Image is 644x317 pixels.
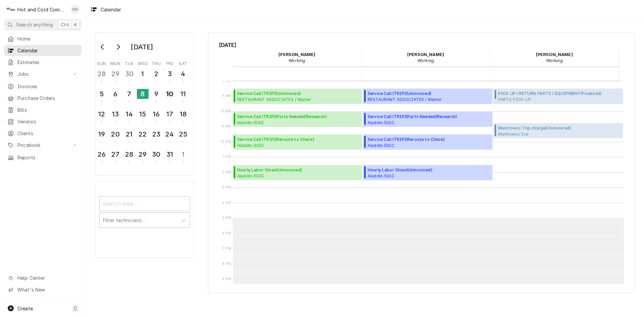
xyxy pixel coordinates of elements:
span: PARTS PICK-UP [PERSON_NAME] ([PERSON_NAME]) / [STREET_ADDRESS][PERSON_NAME] [498,97,621,102]
a: Go to Jobs [4,68,82,80]
div: 1 [138,69,148,79]
span: 2 PM [220,170,233,175]
span: Service Call (TRIP) ( Reroute to Check ) [368,137,490,143]
div: 18 [178,109,188,119]
span: 4 PM [220,200,233,206]
div: Service Call (TRIP)(Parts Needed/Research)Aladdin /GGCA-Bldg. ([GEOGRAPHIC_DATA],Panda,C-Store) /... [363,112,492,127]
div: Manitowoc Trip charge(Uninvoiced)Manitowoc IceThree Roses Tavern / [STREET_ADDRESS] [493,123,623,139]
em: Working [546,58,563,63]
div: [Service] Service Call (TRIP) Aladdin /GGC A-Bldg. (Chic Fila,Panda,C-Store) / 1000 University Ce... [233,135,362,150]
span: 9 PM [220,276,233,282]
div: 27 [110,149,120,159]
span: K [74,21,77,28]
div: 1 [178,149,188,159]
span: 8 PM [220,261,233,267]
div: Daryl Harris's Avatar [70,5,80,14]
span: Jobs [17,70,68,77]
div: Service Call (TRIP)(Reroute to Check)Aladdin /GGCA-Bldg. ([GEOGRAPHIC_DATA],Panda,C-Store) / [STR... [233,135,362,150]
div: Service Call (TRIP)(Uninvoiced)RESTAURANT ASSOCIATES / Warner[PERSON_NAME][GEOGRAPHIC_DATA][PERSO... [233,89,362,104]
a: Home [4,33,82,44]
div: David Harris - Working [361,49,490,66]
span: Estimates [17,59,78,66]
span: Pricebook [17,142,68,149]
div: 13 [110,109,120,119]
div: [Service] PICK UP / RETURN PARTS / EQUIPMENT PARTS PICK-UP Baker (Marietta) / 1004 Cobb Pkwy NW, ... [493,89,623,104]
div: [Service] Service Call (TRIP) RESTAURANT ASSOCIATES / Warner Williams Street / Williams St NW, At... [363,89,492,104]
span: Reports [17,154,78,161]
div: 28 [124,149,135,159]
div: 30 [151,149,161,159]
div: 26 [96,149,107,159]
div: 7 [124,89,135,99]
em: Working [288,58,305,63]
div: [DATE] [128,41,155,53]
strong: [PERSON_NAME] [536,52,573,57]
div: Hourly Labor 1/man(Uninvoiced)Aladdin /GGCDining / [STREET_ADDRESS] D, [GEOGRAPHIC_DATA], GA 30043 [233,165,362,180]
span: Invoices [17,83,78,90]
span: Hourly Labor 1/man ( Uninvoiced ) [237,167,360,173]
span: 1 PM [221,154,233,160]
span: C [74,305,77,312]
span: Service Call (TRIP) ( Reroute to Check ) [237,137,360,143]
div: Hourly Labor 1/man(Uninvoiced)Aladdin /GGCDining / [STREET_ADDRESS] D, [GEOGRAPHIC_DATA], GA 30043 [363,165,492,180]
span: Aladdin /GGC A-Bldg. ([GEOGRAPHIC_DATA],Panda,C-Store) / [STREET_ADDRESS] [237,143,360,148]
div: Service Call (TRIP)(Uninvoiced)RESTAURANT ASSOCIATES / Warner[PERSON_NAME][GEOGRAPHIC_DATA][PERSO... [363,89,492,104]
span: Manitowoc Trip charge ( Uninvoiced ) [498,125,582,131]
div: 8 [137,89,149,99]
div: 9 [151,89,161,99]
th: Monday [108,59,122,67]
div: 24 [164,129,175,139]
div: 17 [164,109,175,119]
span: Calendar [17,47,78,54]
span: Clients [17,130,78,137]
button: Search anythingCtrlK [4,19,82,31]
span: Hourly Labor 1/man ( Uninvoiced ) [368,167,490,173]
span: 9 AM [220,93,233,99]
div: 29 [138,149,148,159]
span: Aladdin /GGC Dining / [STREET_ADDRESS] D, [GEOGRAPHIC_DATA], GA 30043 [237,173,360,178]
span: Aladdin /GGC Dining / [STREET_ADDRESS] D, [GEOGRAPHIC_DATA], GA 30043 [368,173,490,178]
div: 23 [151,129,161,139]
div: 5 [96,89,107,99]
span: 5 PM [220,215,233,221]
span: RESTAURANT ASSOCIATES / Warner [PERSON_NAME][GEOGRAPHIC_DATA][PERSON_NAME], [GEOGRAPHIC_DATA] [368,97,490,102]
input: Search jobs... [99,196,190,211]
a: Invoices [4,81,82,92]
span: Search anything [16,21,53,28]
div: [Service] Hourly Labor 1/man Aladdin /GGC Dining / 1000 University Center Ln Bldg. D, Lawrencevil... [233,165,362,180]
span: 12 PM [219,139,233,145]
div: Jason Thomason - Working [490,49,619,66]
div: Calendar Filters [95,181,194,257]
a: Bills [4,104,82,115]
span: Help Center [17,274,77,281]
div: 21 [124,129,135,139]
div: Hot and Cold Commercial Kitchens, Inc.'s Avatar [6,5,15,14]
span: Manitowoc Ice Three Roses Tavern / [STREET_ADDRESS] [498,131,582,137]
div: 12 [96,109,107,119]
span: Bills [17,106,78,113]
a: Purchase Orders [4,93,82,104]
div: 19 [96,129,107,139]
span: Service Call (TRIP) ( Parts Needed/Research ) [368,114,490,120]
strong: [PERSON_NAME] [278,52,315,57]
span: Aladdin /GGC A-Bldg. ([GEOGRAPHIC_DATA],Panda,C-Store) / [STREET_ADDRESS] [368,143,490,148]
span: 10 AM [219,109,233,114]
span: What's New [17,286,77,293]
div: 22 [138,129,148,139]
div: Calendar Calendar [208,32,635,293]
div: 15 [138,109,148,119]
div: 4 [178,69,188,79]
div: 16 [151,109,161,119]
div: 6 [110,89,120,99]
div: DH [70,5,80,14]
a: Go to What's New [4,284,82,295]
th: Friday [163,59,176,67]
div: Service Call (TRIP)(Parts Needed/Research)Aladdin /GGCA-Bldg. ([GEOGRAPHIC_DATA],Panda,C-Store) /... [233,112,362,127]
div: 3 [164,69,175,79]
th: Wednesday [136,59,149,67]
th: Thursday [150,59,163,67]
div: [Service] Service Call (TRIP) RESTAURANT ASSOCIATES / Warner Williams Street / Williams St NW, At... [233,89,362,104]
a: Go to Help Center [4,272,82,283]
span: [DATE] [219,41,624,49]
div: 28 [96,69,107,79]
